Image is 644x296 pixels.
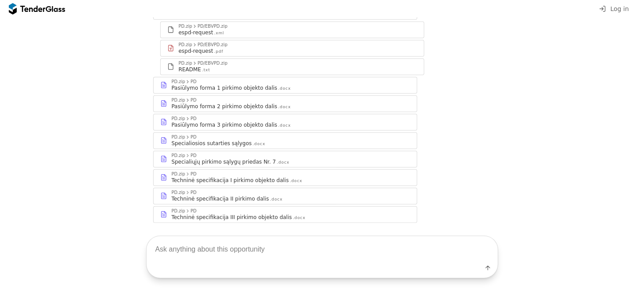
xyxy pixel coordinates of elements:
[214,49,223,55] div: .pdf
[172,172,185,176] div: PD.zip
[179,43,192,47] div: PD.zip
[179,24,192,29] div: PD.zip
[172,209,185,213] div: PD.zip
[153,169,417,186] a: PD.zipPDTechninė specifikacija I pirkimo objekto dalis.docx
[214,30,224,36] div: .xml
[191,190,197,195] div: PD
[293,215,305,221] div: .docx
[172,98,185,102] div: PD.zip
[278,104,291,110] div: .docx
[179,48,213,55] div: espd-request
[290,178,302,184] div: .docx
[153,77,417,94] a: PD.zipPDPasiūlymo forma 1 pirkimo objekto dalis.docx
[172,214,292,221] div: Techninė specifikacija III pirkimo objekto dalis
[160,22,424,38] a: PD.zipPD/EBVPD.zipespd-request.xml
[191,172,197,176] div: PD
[172,84,278,91] div: Pasiūlymo forma 1 pirkimo objekto dalis
[277,160,290,165] div: .docx
[172,121,278,128] div: Pasiūlymo forma 3 pirkimo objekto dalis
[191,117,197,121] div: PD
[172,195,269,202] div: Techninė specifikacija II pirkimo dalis
[278,123,291,128] div: .docx
[153,206,417,223] a: PD.zipPDTechninė specifikacija III pirkimo objekto dalis.docx
[278,86,291,91] div: .docx
[270,197,283,202] div: .docx
[172,103,278,110] div: Pasiūlymo forma 2 pirkimo objekto dalis
[172,158,276,165] div: Specialiųjų pirkimo sąlygų priedas Nr. 7
[191,98,197,102] div: PD
[179,66,201,73] div: README
[160,40,424,57] a: PD.zipPD/EBVPD.zipespd-request.pdf
[172,153,185,158] div: PD.zip
[153,151,417,168] a: PD.zipPDSpecialiųjų pirkimo sąlygų priedas Nr. 7.docx
[179,61,192,66] div: PD.zip
[172,80,185,84] div: PD.zip
[153,95,417,112] a: PD.zipPDPasiūlymo forma 2 pirkimo objekto dalis.docx
[191,135,197,139] div: PD
[198,24,228,29] div: PD/EBVPD.zip
[191,209,197,213] div: PD
[172,177,289,184] div: Techninė specifikacija I pirkimo objekto dalis
[611,5,629,12] span: Log in
[198,43,228,47] div: PD/EBVPD.zip
[191,80,197,84] div: PD
[172,140,252,147] div: Specialiosios sutarties sąlygos
[191,153,197,158] div: PD
[153,188,417,205] a: PD.zipPDTechninė specifikacija II pirkimo dalis.docx
[153,114,417,131] a: PD.zipPDPasiūlymo forma 3 pirkimo objekto dalis.docx
[596,4,632,15] button: Log in
[253,141,265,147] div: .docx
[172,190,185,195] div: PD.zip
[202,67,210,73] div: .txt
[198,61,228,66] div: PD/EBVPD.zip
[172,117,185,121] div: PD.zip
[153,132,417,149] a: PD.zipPDSpecialiosios sutarties sąlygos.docx
[160,58,424,75] a: PD.zipPD/EBVPD.zipREADME.txt
[179,29,213,36] div: espd-request
[172,135,185,139] div: PD.zip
